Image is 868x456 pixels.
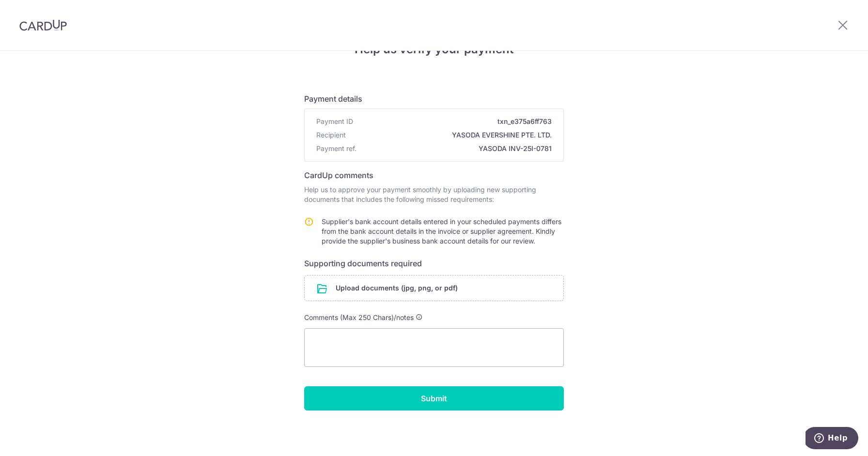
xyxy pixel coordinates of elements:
[316,144,356,153] span: Payment ref.
[360,144,552,153] span: YASODA INV-25I-0781
[304,275,564,301] div: Upload documents (jpg, png, or pdf)
[19,19,67,31] img: CardUp
[304,313,414,321] span: Comments (Max 250 Chars)/notes
[316,130,346,140] span: Recipient
[304,185,564,204] p: Help us to approve your payment smoothly by uploading new supporting documents that includes the ...
[316,117,353,126] span: Payment ID
[304,258,564,269] h6: Supporting documents required
[304,169,564,181] h6: CardUp comments
[350,130,552,140] span: YASODA EVERSHINE PTE. LTD.
[322,217,561,245] span: Supplier's bank account details entered in your scheduled payments differs from the bank account ...
[806,427,858,451] iframe: Opens a widget where you can find more information
[357,117,552,126] span: txn_e375a6ff763
[304,386,564,410] input: Submit
[304,93,564,105] h6: Payment details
